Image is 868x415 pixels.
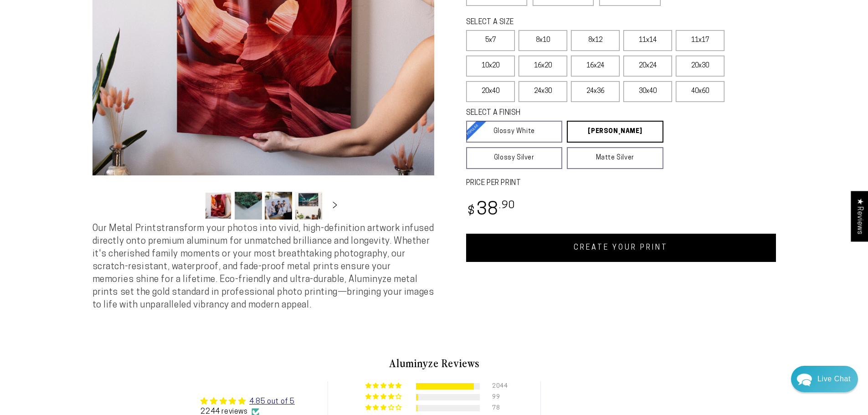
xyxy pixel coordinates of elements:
[676,56,724,77] label: 20x30
[205,192,232,220] button: Load image 1 in gallery view
[492,383,503,389] div: 2044
[466,108,642,118] legend: SELECT A FINISH
[623,30,672,51] label: 11x14
[519,30,567,51] label: 8x10
[365,383,403,389] div: 91% (2044) reviews with 5 star rating
[817,366,851,392] div: Contact Us Directly
[851,191,868,241] div: Click to open Judge.me floating reviews tab
[365,394,403,400] div: 4% (99) reviews with 4 star rating
[571,56,620,77] label: 16x24
[676,81,724,102] label: 40x60
[466,81,515,102] label: 20x40
[235,192,262,220] button: Load image 2 in gallery view
[567,147,663,169] a: Matte Silver
[249,398,295,405] a: 4.85 out of 5
[623,56,672,77] label: 20x24
[265,192,292,220] button: Load image 3 in gallery view
[325,195,345,215] button: Slide right
[466,121,563,143] a: Glossy White
[168,355,700,371] h2: Aluminyze Reviews
[492,405,503,411] div: 78
[567,121,663,143] a: [PERSON_NAME]
[200,396,294,407] div: Average rating is 4.85 stars
[571,30,620,51] label: 8x12
[295,192,322,220] button: Load image 4 in gallery view
[466,178,776,189] label: PRICE PER PRINT
[676,30,724,51] label: 11x17
[466,201,516,219] bdi: 38
[92,224,434,310] span: Our Metal Prints transform your photos into vivid, high-definition artwork infused directly onto ...
[571,81,620,102] label: 24x36
[466,17,648,28] legend: SELECT A SIZE
[519,81,567,102] label: 24x30
[365,405,403,411] div: 3% (78) reviews with 3 star rating
[466,234,776,262] a: CREATE YOUR PRINT
[623,81,672,102] label: 30x40
[466,147,563,169] a: Glossy Silver
[182,195,202,215] button: Slide left
[467,205,475,218] span: $
[499,200,515,211] sup: .90
[492,394,503,400] div: 99
[519,56,567,77] label: 16x20
[466,30,515,51] label: 5x7
[791,366,858,392] div: Chat widget toggle
[466,56,515,77] label: 10x20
